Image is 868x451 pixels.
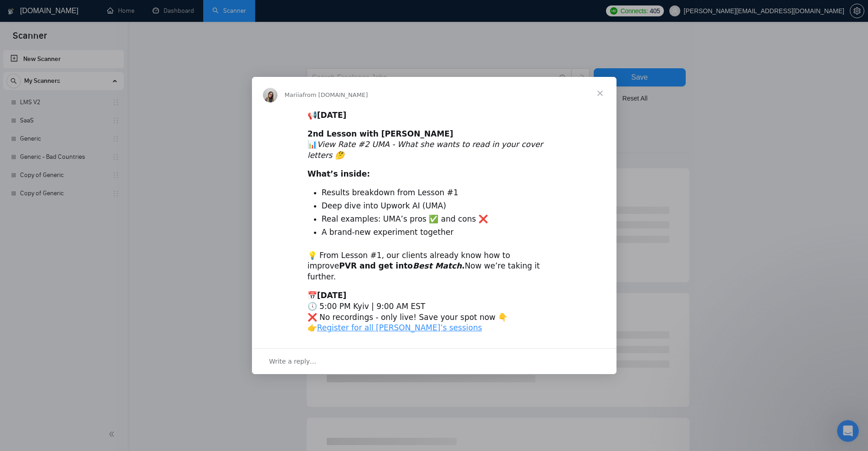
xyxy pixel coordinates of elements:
[303,91,368,98] span: from [DOMAIN_NAME]
[317,323,482,332] a: Register for all [PERSON_NAME]’s sessions
[308,290,561,334] div: 📅 🕔 5:00 PM Kyiv | 9:00 AM EST ❌ No recordings - only live! Save your spot now 👇 👉
[308,169,370,178] b: What’s inside:
[308,129,561,161] div: 📊
[584,77,616,110] span: Close
[317,111,347,120] b: [DATE]
[269,355,317,367] span: Write a reply…
[308,110,561,121] div: 📢
[308,250,561,283] div: 💡 From Lesson #1, our clients already know how to improve Now we’re taking it further.
[317,291,347,300] b: [DATE]
[252,348,616,374] div: Open conversation and reply
[322,187,561,198] li: Results breakdown from Lesson #1
[413,261,462,270] i: Best Match
[322,227,561,238] li: A brand-new experiment together
[339,261,465,270] b: PVR and get into .
[285,91,303,98] span: Mariia
[322,201,561,212] li: Deep dive into Upwork AI (UMA)
[263,88,277,102] img: Profile image for Mariia
[308,140,543,160] i: View Rate #2 UMA - What she wants to read in your cover letters 🤔
[322,214,561,225] li: Real examples: UMA’s pros ✅ and cons ❌
[308,129,453,138] b: 2nd Lesson with [PERSON_NAME]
